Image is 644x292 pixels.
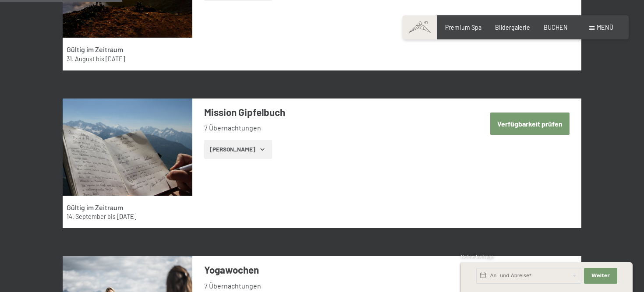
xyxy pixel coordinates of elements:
[67,213,106,220] time: 14.09.2025
[106,55,125,63] time: 14.09.2025
[461,253,494,259] span: Schnellanfrage
[67,45,123,53] strong: Gültig im Zeitraum
[117,213,136,220] time: 28.09.2025
[204,140,272,159] button: [PERSON_NAME]
[204,263,465,277] h3: Yogawochen
[204,123,465,133] li: 7 Übernachtungen
[544,24,568,31] a: BUCHEN
[67,55,95,63] time: 31.08.2025
[445,24,481,31] a: Premium Spa
[204,281,465,291] li: 7 Übernachtungen
[63,99,192,196] img: mss_renderimg.php
[591,272,610,279] span: Weiter
[67,212,188,221] div: bis
[67,203,123,211] strong: Gültig im Zeitraum
[584,268,617,284] button: Weiter
[490,113,570,135] button: Verfügbarkeit prüfen
[495,24,530,31] a: Bildergalerie
[67,55,188,63] div: bis
[204,106,465,119] h3: Mission Gipfelbuch
[597,24,613,31] span: Menü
